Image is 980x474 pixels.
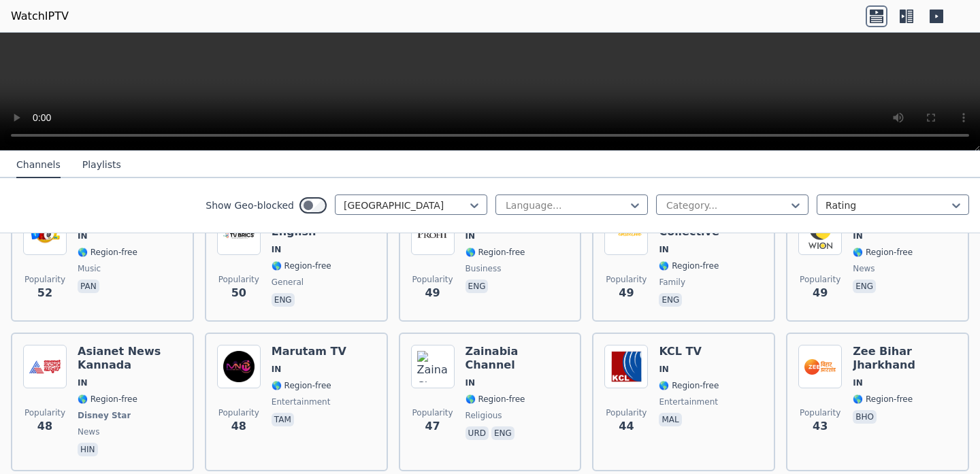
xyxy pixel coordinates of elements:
[272,293,295,307] p: eng
[272,244,282,255] span: IN
[78,426,99,437] span: news
[78,394,137,405] span: 🌎 Region-free
[659,380,719,391] span: 🌎 Region-free
[206,199,294,212] label: Show Geo-blocked
[37,285,52,301] span: 52
[231,285,246,301] span: 50
[813,418,828,435] span: 43
[853,394,913,405] span: 🌎 Region-free
[218,274,259,285] span: Popularity
[465,231,476,241] span: IN
[465,345,570,372] h6: Zainabia Channel
[491,426,514,440] p: eng
[659,364,669,375] span: IN
[853,247,913,258] span: 🌎 Region-free
[604,345,648,388] img: KCL TV
[853,231,863,241] span: IN
[218,407,259,418] span: Popularity
[16,152,61,178] button: Channels
[800,407,840,418] span: Popularity
[659,244,669,255] span: IN
[853,410,877,424] p: bho
[217,211,261,255] img: TV BRICS English
[37,418,52,435] span: 48
[78,410,131,421] span: Disney Star
[606,407,647,418] span: Popularity
[78,263,101,274] span: music
[231,418,246,435] span: 48
[659,413,681,426] p: mal
[78,247,137,258] span: 🌎 Region-free
[411,345,455,388] img: Zainabia Channel
[619,418,634,435] span: 44
[272,396,331,407] span: entertainment
[23,211,67,255] img: PTC Dhol TV
[619,285,634,301] span: 49
[23,345,67,388] img: Asianet News Kannada
[465,247,525,258] span: 🌎 Region-free
[82,152,121,178] button: Playlists
[853,345,957,372] h6: Zee Bihar Jharkhand
[272,413,294,426] p: tam
[465,280,489,293] p: eng
[24,407,65,418] span: Popularity
[659,293,682,307] p: eng
[465,426,489,440] p: urd
[78,443,98,456] p: hin
[425,418,440,435] span: 47
[272,380,331,391] span: 🌎 Region-free
[78,280,99,293] p: pan
[465,263,502,274] span: business
[606,274,647,285] span: Popularity
[11,8,69,24] a: WatchIPTV
[412,274,453,285] span: Popularity
[272,345,346,358] h6: Marutam TV
[659,345,719,358] h6: KCL TV
[659,396,718,407] span: entertainment
[412,407,453,418] span: Popularity
[425,285,440,301] span: 49
[465,410,502,421] span: religious
[853,263,875,274] span: news
[272,364,282,375] span: IN
[853,280,876,293] p: eng
[465,394,525,405] span: 🌎 Region-free
[272,277,304,288] span: general
[604,211,648,255] img: The Pet Collective
[659,260,719,271] span: 🌎 Region-free
[272,260,331,271] span: 🌎 Region-free
[24,274,65,285] span: Popularity
[853,377,863,388] span: IN
[798,211,842,255] img: WION
[813,285,828,301] span: 49
[78,345,182,372] h6: Asianet News Kannada
[798,345,842,388] img: Zee Bihar Jharkhand
[800,274,840,285] span: Popularity
[78,377,88,388] span: IN
[465,377,476,388] span: IN
[411,211,455,255] img: NDTV Profit
[217,345,261,388] img: Marutam TV
[78,231,88,241] span: IN
[659,277,685,288] span: family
